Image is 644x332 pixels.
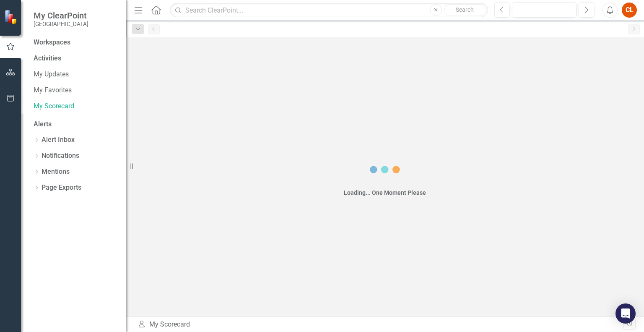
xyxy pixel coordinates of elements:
a: Alert Inbox [42,135,75,145]
span: Search [456,6,474,13]
span: My ClearPoint [34,10,88,21]
a: Notifications [42,151,79,161]
div: My Scorecard [138,320,623,329]
div: Workspaces [34,38,70,47]
button: Search [444,4,486,16]
a: Mentions [42,167,70,177]
img: ClearPoint Strategy [4,9,19,24]
small: [GEOGRAPHIC_DATA] [34,21,88,27]
div: Open Intercom Messenger [615,303,636,324]
a: My Updates [34,70,117,79]
button: CL [622,3,637,18]
a: My Favorites [34,86,117,95]
div: Alerts [34,120,117,129]
input: Search ClearPoint... [170,3,488,18]
a: My Scorecard [34,102,117,111]
div: Loading... One Moment Please [344,188,426,197]
a: Page Exports [42,183,81,193]
div: Activities [34,54,117,63]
